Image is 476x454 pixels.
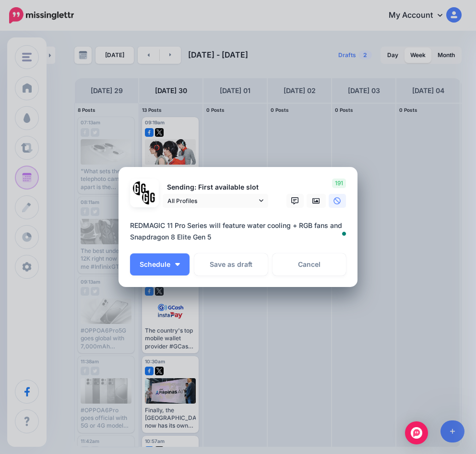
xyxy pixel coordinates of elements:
a: Cancel [273,253,346,275]
button: Save as draft [194,253,268,275]
span: All Profiles [167,196,257,206]
div: Open Intercom Messenger [405,421,428,444]
div: REDMAGIC 11 Pro Series will feature water cooling + RGB fans and Snapdragon 8 Elite Gen 5 [130,220,351,243]
a: All Profiles [163,194,268,208]
img: JT5sWCfR-79925.png [142,191,156,204]
p: Sending: First available slot [163,182,268,193]
img: 353459792_649996473822713_4483302954317148903_n-bsa138318.png [133,181,147,195]
button: Schedule [130,253,190,275]
span: Schedule [140,261,170,268]
img: arrow-down-white.png [175,263,180,266]
textarea: To enrich screen reader interactions, please activate Accessibility in Grammarly extension settings [130,220,351,243]
span: 191 [332,179,346,188]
